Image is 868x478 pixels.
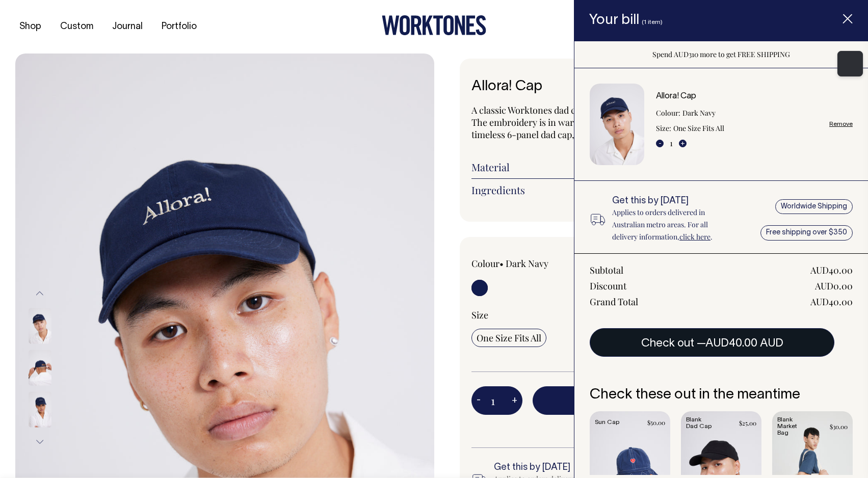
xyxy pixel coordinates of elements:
h6: Get this by [DATE] [494,463,662,473]
a: Custom [56,18,97,35]
span: • [499,257,504,270]
button: - [656,140,664,147]
div: AUD40.00 [810,296,853,308]
button: Check out —AUD40.00 AUD [590,328,834,357]
dd: Dark Navy [682,107,716,119]
img: dark-navy [29,308,51,343]
button: Previous [32,282,47,305]
span: Spend AUD310 more to get FREE SHIPPING [533,421,821,433]
div: AUD0.00 [815,280,853,292]
button: - [471,390,486,411]
span: Spend AUD310 more to get FREE SHIPPING [652,49,790,59]
span: One Size Fits All [477,332,541,344]
a: click here [679,232,711,242]
h6: Get this by [DATE] [612,196,733,206]
h6: Check these out in the meantime [590,387,853,403]
button: Next [32,430,47,453]
button: + [507,390,522,411]
button: + [679,140,687,147]
div: Grand Total [590,296,638,308]
div: Size [471,309,821,321]
span: (1 item) [642,19,663,25]
label: Dark Navy [506,257,548,270]
img: Allora! Cap [590,84,644,166]
a: Shop [15,18,45,35]
img: dark-navy [29,350,51,385]
p: A classic Worktones dad cap emblazoned with our favourite Italian quotation, Allora! The embroide... [471,104,821,141]
p: Applies to orders delivered in Australian metro areas. For all delivery information, . [612,206,733,243]
a: Journal [108,18,147,35]
a: Material [471,161,821,173]
dt: Colour: [656,107,680,119]
a: Remove [829,121,853,127]
h1: Allora! Cap [471,79,821,95]
div: Subtotal [590,264,623,276]
a: Ingredients [471,184,821,196]
button: Add to bill —AUD40.00 [533,386,821,415]
a: Allora! Cap [656,93,696,100]
input: One Size Fits All [471,329,546,347]
dd: One Size Fits All [673,122,724,135]
span: AUD40.00 AUD [705,338,783,349]
div: AUD40.00 [810,264,853,276]
div: Discount [590,280,626,292]
img: dark-navy [29,391,51,427]
dt: Size: [656,122,671,135]
div: Colour [471,257,611,270]
a: Portfolio [157,18,201,35]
